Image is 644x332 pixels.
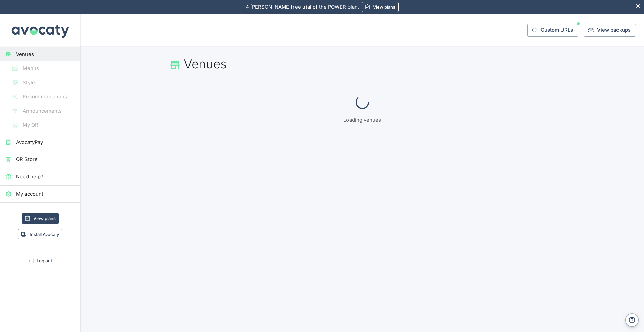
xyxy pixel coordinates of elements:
[16,190,75,198] span: My account
[584,24,636,37] button: View backups
[169,57,555,71] h1: Venues
[632,0,644,12] button: Hide notice
[246,4,291,10] span: 4 [PERSON_NAME]
[16,173,75,180] span: Need help?
[22,213,59,224] a: View plans
[16,156,75,163] span: QR Store
[3,256,78,266] button: Log out
[180,116,545,124] p: Loading venues
[362,2,399,12] a: View plans
[246,3,359,11] p: free trial of the POWER plan.
[625,313,639,327] button: Help and contact
[10,14,70,46] img: Avocaty
[527,24,578,37] button: Custom URLs
[16,139,75,146] span: AvocatyPay
[16,51,75,58] span: Venues
[18,229,62,240] button: Install Avocaty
